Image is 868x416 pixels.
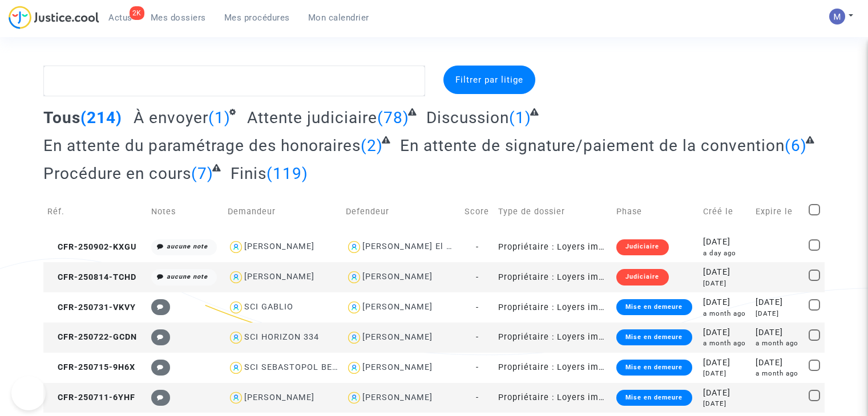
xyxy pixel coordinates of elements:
[346,360,362,376] img: icon-user.svg
[151,13,206,23] span: Mes dossiers
[362,393,433,402] div: [PERSON_NAME]
[47,362,135,372] span: CFR-250715-9H6X
[476,242,479,252] span: -
[703,327,748,339] div: [DATE]
[346,390,362,406] img: icon-user.svg
[699,191,752,232] td: Créé le
[612,191,699,232] td: Phase
[400,136,785,155] span: En attente de signature/paiement de la convention
[167,273,208,280] i: aucune note
[616,269,668,285] div: Judiciaire
[244,272,314,282] div: [PERSON_NAME]
[476,332,479,342] span: -
[231,164,267,183] span: Finis
[785,136,807,155] span: (6)
[476,393,479,402] span: -
[494,323,612,353] td: Propriétaire : Loyers impayés/Charges impayées
[829,9,845,25] img: AAcHTtesyyZjLYJxzrkRG5BOJsapQ6nO-85ChvdZAQ62n80C=s96-c
[616,299,692,315] div: Mise en demeure
[244,362,394,372] div: SCI SEBASTOPOL BERGER-JUILLOT
[130,6,144,20] div: 2K
[80,108,122,127] span: (214)
[362,302,433,312] div: [PERSON_NAME]
[362,272,433,282] div: [PERSON_NAME]
[142,9,215,26] a: Mes dossiers
[346,239,362,255] img: icon-user.svg
[703,387,748,399] div: [DATE]
[11,376,46,410] iframe: Help Scout Beacon - Open
[461,191,494,232] td: Score
[191,164,213,183] span: (7)
[267,164,308,183] span: (119)
[703,236,748,248] div: [DATE]
[494,292,612,323] td: Propriétaire : Loyers impayés/Charges impayées
[43,164,191,183] span: Procédure en cours
[616,360,692,376] div: Mise en demeure
[494,383,612,413] td: Propriétaire : Loyers impayés/Charges impayées
[9,6,99,29] img: jc-logo.svg
[47,272,136,282] span: CFR-250814-TCHD
[362,332,433,342] div: [PERSON_NAME]
[228,299,244,316] img: icon-user.svg
[377,108,409,127] span: (78)
[47,332,137,342] span: CFR-250722-GCDN
[247,108,377,127] span: Attente judiciaire
[494,262,612,292] td: Propriétaire : Loyers impayés/Charges impayées
[228,329,244,346] img: icon-user.svg
[208,108,231,127] span: (1)
[703,296,748,309] div: [DATE]
[308,13,369,23] span: Mon calendrier
[703,309,748,319] div: a month ago
[476,272,479,282] span: -
[134,108,208,127] span: À envoyer
[108,13,132,23] span: Actus
[228,390,244,406] img: icon-user.svg
[756,327,800,339] div: [DATE]
[99,9,142,26] a: 2KActus
[752,191,804,232] td: Expire le
[244,302,293,312] div: SCI GABLIO
[346,269,362,286] img: icon-user.svg
[703,399,748,409] div: [DATE]
[147,191,224,232] td: Notes
[616,329,692,345] div: Mise en demeure
[244,393,314,402] div: [PERSON_NAME]
[703,279,748,288] div: [DATE]
[703,338,748,348] div: a month ago
[362,242,475,251] div: [PERSON_NAME] El Hosiny
[342,191,460,232] td: Defendeur
[756,309,800,319] div: [DATE]
[494,353,612,383] td: Propriétaire : Loyers impayés/Charges impayées
[616,390,692,406] div: Mise en demeure
[43,108,80,127] span: Tous
[756,369,800,378] div: a month ago
[228,239,244,255] img: icon-user.svg
[361,136,383,155] span: (2)
[476,303,479,312] span: -
[616,239,668,255] div: Judiciaire
[756,296,800,309] div: [DATE]
[346,299,362,316] img: icon-user.svg
[756,357,800,369] div: [DATE]
[703,357,748,369] div: [DATE]
[47,303,136,312] span: CFR-250731-VKVY
[43,136,361,155] span: En attente du paramétrage des honoraires
[362,362,433,372] div: [PERSON_NAME]
[703,266,748,279] div: [DATE]
[215,9,299,26] a: Mes procédures
[494,232,612,262] td: Propriétaire : Loyers impayés/Charges impayées
[224,191,342,232] td: Demandeur
[476,362,479,372] span: -
[494,191,612,232] td: Type de dossier
[167,243,208,250] i: aucune note
[346,329,362,346] img: icon-user.svg
[299,9,378,26] a: Mon calendrier
[703,248,748,258] div: a day ago
[244,332,319,342] div: SCI HORIZON 334
[703,369,748,378] div: [DATE]
[228,269,244,286] img: icon-user.svg
[426,108,509,127] span: Discussion
[228,360,244,376] img: icon-user.svg
[509,108,531,127] span: (1)
[43,191,147,232] td: Réf.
